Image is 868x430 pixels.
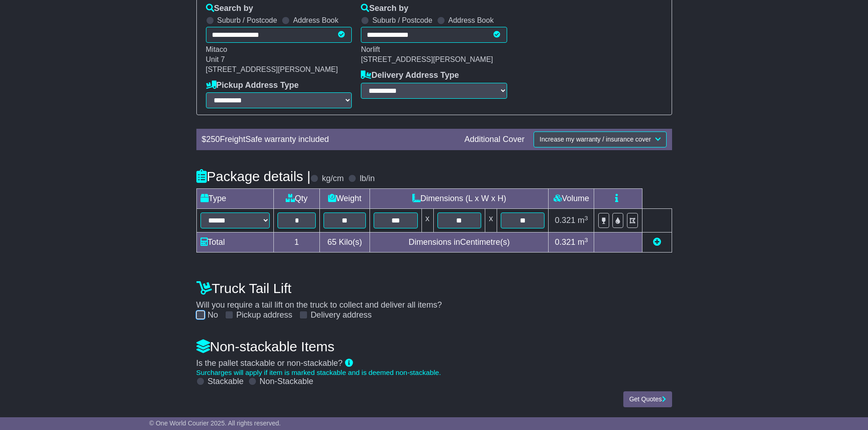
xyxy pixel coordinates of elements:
[448,16,494,25] label: Address Book
[197,135,460,145] div: $ FreightSafe warranty included
[460,135,529,145] div: Additional Cover
[585,237,588,243] sup: 3
[206,66,338,73] span: [STREET_ADDRESS][PERSON_NAME]
[293,16,339,25] label: Address Book
[149,420,281,427] span: © One World Courier 2025. All rights reserved.
[534,132,666,147] button: Increase my warranty / insurance cover
[370,189,549,209] td: Dimensions (L x W x H)
[196,359,343,368] span: Is the pallet stackable or non-stackable?
[653,238,661,247] a: Add new item
[322,174,344,184] label: kg/cm
[236,310,293,320] label: Pickup address
[623,391,672,407] button: Get Quotes
[539,136,651,143] span: Increase my warranty / insurance cover
[585,215,588,222] sup: 3
[311,310,372,320] label: Delivery address
[196,281,672,296] h4: Truck Tail Lift
[196,369,672,377] div: Surcharges will apply if item is marked stackable and is deemed non-stackable.
[485,209,497,233] td: x
[319,233,370,253] td: Kilo(s)
[327,238,336,247] span: 65
[361,56,493,63] span: [STREET_ADDRESS][PERSON_NAME]
[578,216,588,225] span: m
[578,238,588,247] span: m
[361,46,380,53] span: Norlift
[360,174,375,184] label: lb/in
[206,135,220,144] span: 250
[208,377,244,387] label: Stackable
[206,56,225,63] span: Unit 7
[196,233,274,253] td: Total
[370,233,549,253] td: Dimensions in Centimetre(s)
[555,238,575,247] span: 0.321
[361,4,408,14] label: Search by
[274,233,320,253] td: 1
[206,81,299,91] label: Pickup Address Type
[421,209,433,233] td: x
[206,4,253,14] label: Search by
[549,189,594,209] td: Volume
[196,169,311,184] h4: Package details |
[208,310,218,320] label: No
[196,339,672,354] h4: Non-stackable Items
[192,276,677,320] div: Will you require a tail lift on the truck to collect and deliver all items?
[217,16,277,25] label: Suburb / Postcode
[206,46,227,53] span: Mitaco
[319,189,370,209] td: Weight
[196,189,274,209] td: Type
[361,71,459,81] label: Delivery Address Type
[372,16,432,25] label: Suburb / Postcode
[555,216,575,225] span: 0.321
[260,377,313,387] label: Non-Stackable
[274,189,320,209] td: Qty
